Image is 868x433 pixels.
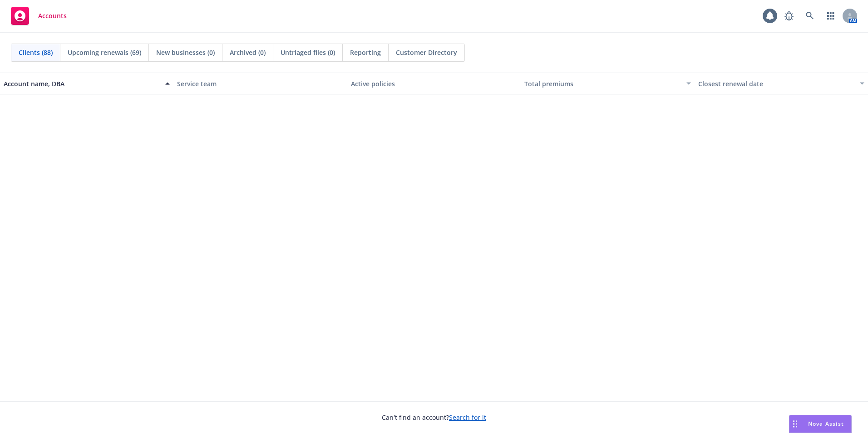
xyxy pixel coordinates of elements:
span: Upcoming renewals (69) [68,48,141,57]
div: Service team [177,79,343,89]
span: Untriaged files (0) [281,48,335,57]
div: Drag to move [789,415,801,433]
a: Accounts [7,3,70,29]
div: Account name, DBA [4,79,160,89]
span: Archived (0) [230,48,266,57]
button: Service team [173,73,347,94]
span: Nova Assist [808,420,844,428]
div: Active policies [351,79,517,89]
button: Total premiums [521,73,694,94]
a: Report a Bug [780,7,798,25]
span: Accounts [38,12,67,20]
a: Search [801,7,819,25]
div: Closest renewal date [698,79,854,89]
button: Active policies [347,73,521,94]
span: New businesses (0) [156,48,215,57]
span: Clients (88) [19,48,53,57]
button: Closest renewal date [695,73,868,94]
span: Can't find an account? [382,413,486,422]
a: Switch app [822,7,840,25]
button: Nova Assist [789,415,852,433]
span: Reporting [350,48,381,57]
span: Customer Directory [396,48,457,57]
div: Total premiums [524,79,681,89]
a: Search for it [449,413,486,422]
